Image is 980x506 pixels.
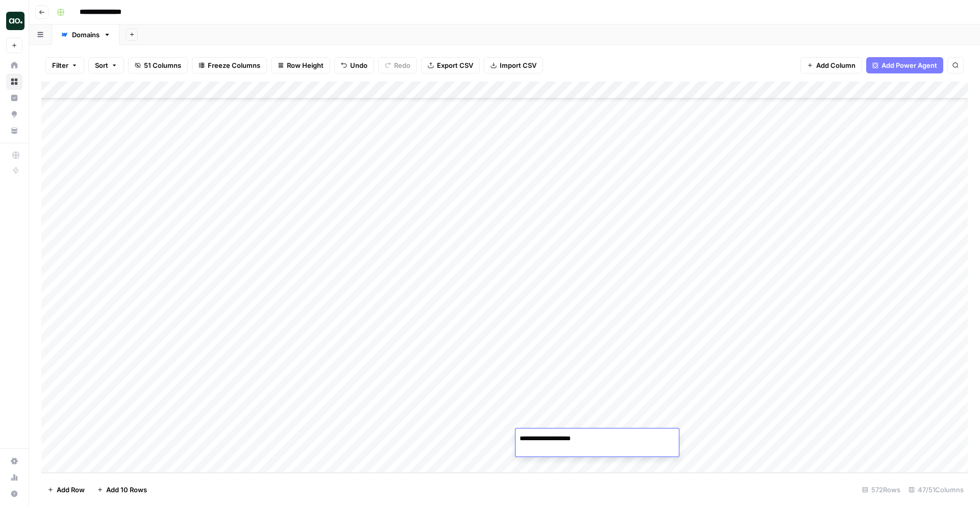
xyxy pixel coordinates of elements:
[208,60,260,70] span: Freeze Columns
[866,57,943,73] button: Add Power Agent
[6,12,24,30] img: AO Internal Ops Logo
[6,453,22,469] a: Settings
[72,30,100,40] div: Domains
[500,60,536,70] span: Import CSV
[378,57,417,73] button: Redo
[128,57,188,73] button: 51 Columns
[95,60,108,70] span: Sort
[6,90,22,106] a: Insights
[858,482,904,498] div: 572 Rows
[106,485,147,495] span: Add 10 Rows
[52,24,119,45] a: Domains
[192,57,267,73] button: Freeze Columns
[6,106,22,122] a: Opportunities
[91,482,153,498] button: Add 10 Rows
[6,122,22,139] a: Your Data
[437,60,473,70] span: Export CSV
[394,60,410,70] span: Redo
[144,60,181,70] span: 51 Columns
[57,485,85,495] span: Add Row
[52,60,68,70] span: Filter
[881,60,937,70] span: Add Power Agent
[800,57,862,73] button: Add Column
[350,60,367,70] span: Undo
[334,57,374,73] button: Undo
[421,57,480,73] button: Export CSV
[484,57,543,73] button: Import CSV
[6,8,22,34] button: Workspace: AO Internal Ops
[41,482,91,498] button: Add Row
[6,469,22,486] a: Usage
[45,57,84,73] button: Filter
[904,482,968,498] div: 47/51 Columns
[6,57,22,73] a: Home
[6,73,22,90] a: Browse
[816,60,855,70] span: Add Column
[6,486,22,502] button: Help + Support
[287,60,324,70] span: Row Height
[88,57,124,73] button: Sort
[271,57,330,73] button: Row Height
